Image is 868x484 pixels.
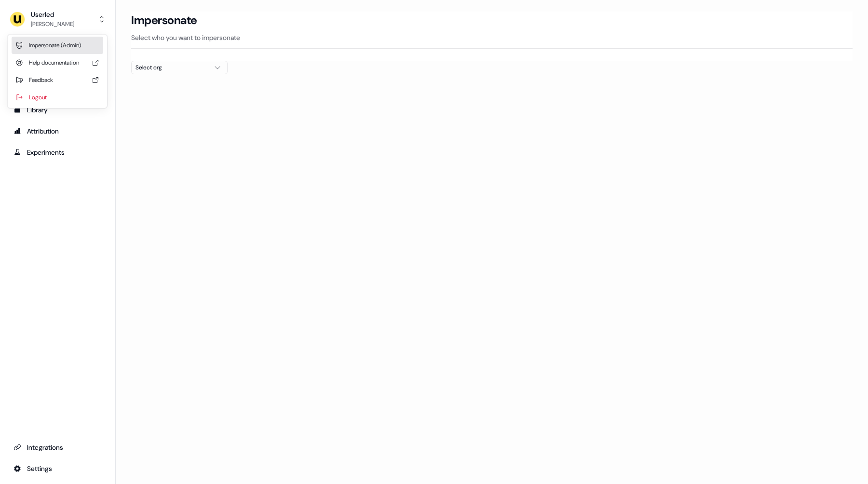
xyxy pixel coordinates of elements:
[12,37,103,54] div: Impersonate (Admin)
[31,10,74,19] div: Userled
[8,35,107,108] div: Userled[PERSON_NAME]
[12,54,103,71] div: Help documentation
[8,8,108,31] button: Userled[PERSON_NAME]
[12,89,103,106] div: Logout
[31,19,74,29] div: [PERSON_NAME]
[12,71,103,89] div: Feedback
